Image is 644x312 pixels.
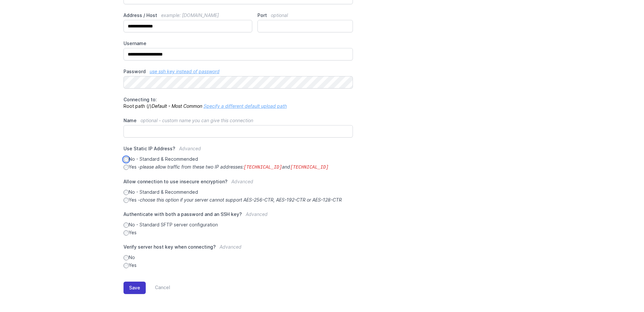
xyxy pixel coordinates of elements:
label: Yes - [124,164,353,171]
label: No - Standard SFTP server configuration [124,222,353,228]
label: Address / Host [124,12,253,19]
i: please allow traffic from these two IP addresses: and [140,164,329,170]
input: Yes -please allow traffic from these two IP addresses:[TECHNICAL_ID]and[TECHNICAL_ID] [124,165,129,170]
i: choose this option if your server cannot support AES-256-CTR, AES-192-CTR or AES-128-CTR [140,197,342,203]
label: Port [257,12,353,19]
a: Specify a different default upload path [204,103,287,109]
input: No - Standard & Recommended [124,190,129,195]
label: No - Standard & Recommended [124,156,353,162]
i: Default - Most Common [152,103,202,109]
input: Yes -choose this option if your server cannot support AES-256-CTR, AES-192-CTR or AES-128-CTR [124,198,129,203]
a: Cancel [146,282,170,294]
p: Root path (/) [124,96,353,109]
input: No - Standard SFTP server configuration [124,222,129,228]
label: Allow connection to use insecure encryption? [124,178,353,189]
span: optional - custom name you can give this connection [140,118,253,123]
label: Verify server host key when connecting? [124,244,353,254]
iframe: Drift Widget Chat Controller [611,279,636,304]
label: Yes - [124,197,353,203]
label: Yes [124,229,353,236]
label: Name [124,117,353,124]
span: Advanced [220,244,241,250]
label: No [124,254,353,261]
span: Advanced [246,211,268,217]
label: Authenticate with both a password and an SSH key? [124,211,353,222]
button: Save [124,282,146,294]
input: No [124,255,129,260]
code: [TECHNICAL_ID] [244,165,282,170]
a: use ssh key instead of password [150,69,220,74]
input: Yes [124,230,129,236]
input: Yes [124,263,129,268]
label: No - Standard & Recommended [124,189,353,195]
code: [TECHNICAL_ID] [290,165,329,170]
span: Advanced [179,146,201,151]
input: No - Standard & Recommended [124,157,129,162]
iframe: Drift Widget Chat Window [509,87,640,283]
label: Use Static IP Address? [124,145,353,156]
span: Connecting to: [124,97,157,102]
span: optional [271,12,288,18]
span: example: [DOMAIN_NAME] [161,12,219,18]
span: Advanced [231,179,253,184]
label: Password [124,68,353,75]
label: Yes [124,262,353,269]
label: Username [124,40,353,47]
